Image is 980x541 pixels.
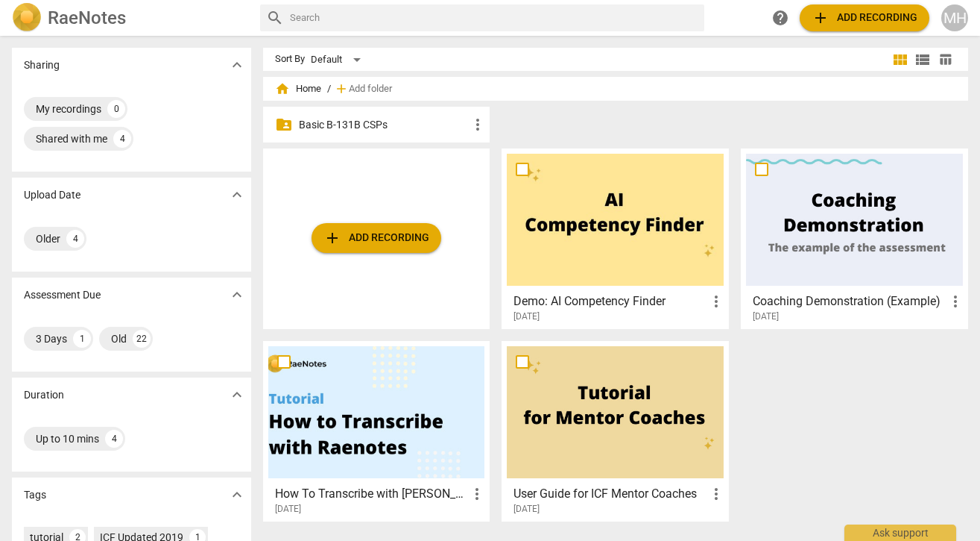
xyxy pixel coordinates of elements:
[228,386,246,404] span: expand_more
[323,229,429,247] span: Add recording
[107,100,125,118] div: 0
[275,54,305,65] div: Sort By
[73,330,91,348] div: 1
[800,4,929,31] button: Upload
[226,484,248,506] button: Show more
[24,287,101,303] p: Assessment Due
[753,310,779,323] span: [DATE]
[24,187,80,203] p: Upload Date
[12,3,42,33] img: Logo
[36,431,99,446] div: Up to 10 mins
[844,525,956,541] div: Ask support
[513,293,707,310] h3: Demo: AI Competency Finder
[746,154,963,322] a: Coaching Demonstration (Example)[DATE]
[469,116,487,134] span: more_vert
[707,293,725,310] span: more_vert
[767,4,794,31] a: Help
[36,101,101,116] div: My recordings
[133,330,151,348] div: 22
[513,485,707,503] h3: User Guide for ICF Mentor Coaches
[812,9,829,27] span: add
[946,293,964,310] span: more_vert
[228,186,246,204] span: expand_more
[113,130,131,148] div: 4
[327,84,331,95] span: /
[226,284,248,306] button: Show more
[226,184,248,206] button: Show more
[812,9,917,27] span: Add recording
[468,485,486,503] span: more_vert
[299,117,470,133] p: Basic B-131B CSPs
[290,6,698,30] input: Search
[36,331,67,346] div: 3 Days
[36,231,60,246] div: Older
[891,51,909,69] span: view_module
[513,310,540,323] span: [DATE]
[323,229,341,247] span: add
[275,116,293,134] span: folder_shared
[228,486,246,504] span: expand_more
[889,49,911,71] button: Tile view
[111,331,127,346] div: Old
[12,3,248,33] a: LogoRaeNotes
[268,346,485,515] a: How To Transcribe with [PERSON_NAME][DATE]
[349,84,392,95] span: Add folder
[914,51,932,69] span: view_list
[275,503,301,516] span: [DATE]
[513,503,540,516] span: [DATE]
[938,52,952,66] span: table_chart
[266,9,284,27] span: search
[753,293,946,310] h3: Coaching Demonstration (Example)
[275,485,469,503] h3: How To Transcribe with RaeNotes
[24,57,60,73] p: Sharing
[36,131,107,146] div: Shared with me
[771,9,789,27] span: help
[275,81,321,96] span: Home
[941,4,968,31] button: MH
[105,430,123,448] div: 4
[24,387,64,403] p: Duration
[228,286,246,304] span: expand_more
[275,81,290,96] span: home
[507,154,724,322] a: Demo: AI Competency Finder[DATE]
[311,48,366,72] div: Default
[48,7,126,28] h2: RaeNotes
[934,49,956,71] button: Table view
[228,56,246,74] span: expand_more
[507,346,724,515] a: User Guide for ICF Mentor Coaches[DATE]
[24,487,46,503] p: Tags
[707,485,725,503] span: more_vert
[66,230,84,248] div: 4
[312,223,441,253] button: Upload
[226,54,248,76] button: Show more
[334,81,349,96] span: add
[226,384,248,406] button: Show more
[911,49,934,71] button: List view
